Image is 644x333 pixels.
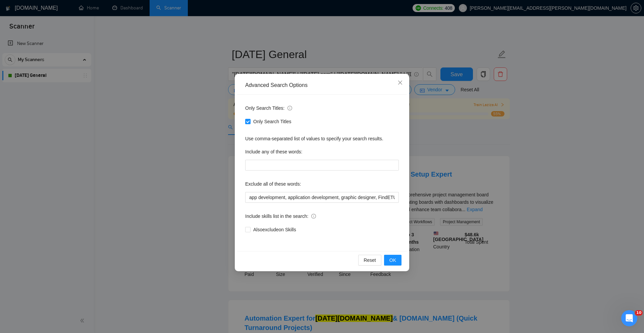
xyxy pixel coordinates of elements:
span: 10 [635,310,643,316]
span: OK [389,256,396,264]
span: Only Search Titles: [245,104,292,112]
button: OK [384,255,401,266]
span: Also exclude on Skills [251,226,299,233]
span: close [397,80,403,85]
label: Exclude all of these words: [245,179,301,189]
div: Advanced Search Options [245,82,399,89]
span: info-circle [311,214,316,219]
label: Include any of these words: [245,146,302,157]
span: Only Search Titles [251,118,294,125]
span: Include skills list in the search: [245,212,316,220]
button: Reset [358,255,381,266]
button: Close [391,74,409,92]
iframe: Intercom live chat [621,310,637,326]
div: Use comma-separated list of values to specify your search results. [245,135,399,142]
span: Reset [364,256,376,264]
span: info-circle [287,106,292,110]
